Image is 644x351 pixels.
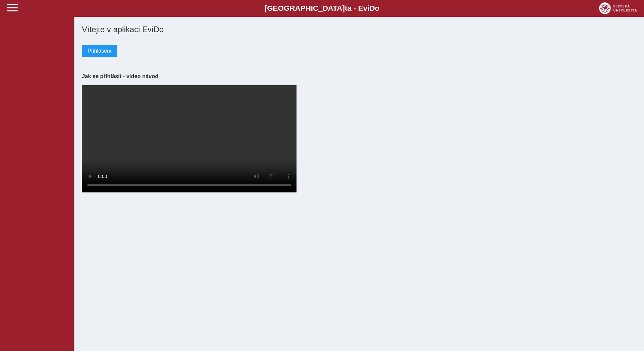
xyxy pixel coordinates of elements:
[345,4,347,12] span: t
[82,73,636,79] h3: Jak se přihlásit - video návod
[599,2,637,14] img: logo_web_su.png
[20,4,624,13] b: [GEOGRAPHIC_DATA] a - Evi
[82,85,297,192] video: Your browser does not support the video tag.
[88,48,111,54] span: Přihlášení
[375,4,380,12] span: o
[369,4,375,12] span: D
[82,25,636,34] h1: Vítejte v aplikaci EviDo
[82,45,117,57] button: Přihlášení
